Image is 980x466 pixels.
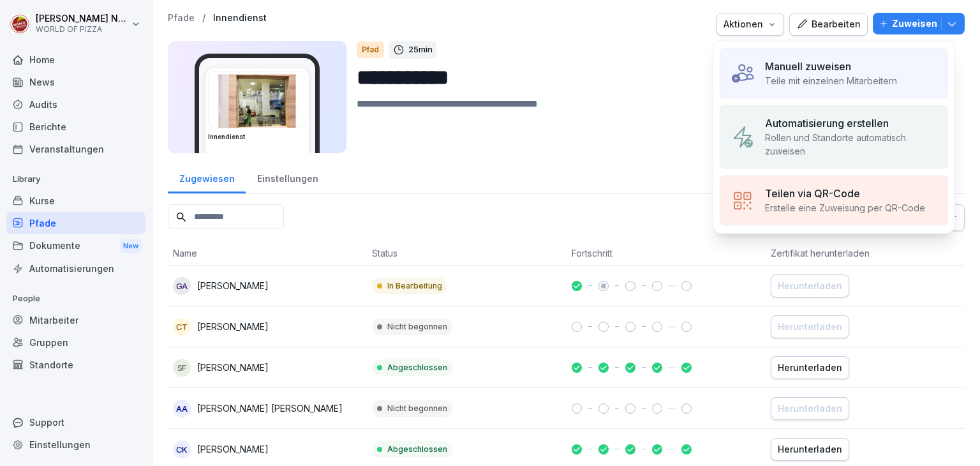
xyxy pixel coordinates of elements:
[6,411,145,433] div: Support
[731,61,755,86] img: assign_manual.svg
[766,241,965,266] th: Zertifikat herunterladen
[6,169,145,190] p: Library
[197,279,269,292] p: [PERSON_NAME]
[765,186,860,201] p: Teilen via QR-Code
[173,440,191,458] div: CK
[716,13,784,36] button: Aktionen
[778,279,842,293] div: Herunterladen
[796,17,861,31] div: Bearbeiten
[6,190,145,212] a: Kurse
[6,116,145,138] a: Berichte
[168,161,246,193] a: Zugewiesen
[387,403,447,414] p: Nicht begonnen
[731,124,755,149] img: assign_automation.svg
[197,361,269,374] p: [PERSON_NAME]
[778,402,842,416] div: Herunterladen
[771,397,849,420] button: Herunterladen
[408,43,433,56] p: 25 min
[873,13,965,34] button: Zuweisen
[197,402,343,415] p: [PERSON_NAME] [PERSON_NAME]
[765,116,889,131] p: Automatisierung erstellen
[771,274,849,297] button: Herunterladen
[789,13,868,36] button: Bearbeiten
[197,442,269,456] p: [PERSON_NAME]
[6,289,145,309] p: People
[771,315,849,338] button: Herunterladen
[724,17,777,31] div: Aktionen
[6,49,145,71] a: Home
[173,277,191,295] div: GA
[765,74,897,87] p: Teile mit einzelnen Mitarbeitern
[6,309,145,331] a: Mitarbeiter
[213,13,267,24] a: Innendienst
[6,93,145,116] a: Audits
[357,41,384,58] div: Pfad
[173,318,191,336] div: CT
[387,321,447,333] p: Nicht begonnen
[765,131,937,158] p: Rollen und Standorte automatisch zuweisen
[567,241,766,266] th: Fortschritt
[387,444,447,455] p: Abgeschlossen
[6,257,145,280] a: Automatisierungen
[387,362,447,373] p: Abgeschlossen
[778,442,842,456] div: Herunterladen
[765,59,851,74] p: Manuell zuweisen
[6,354,145,376] a: Standorte
[209,71,306,128] img: b0q5luht1dcruwhey7rialzf.png
[168,13,195,24] a: Pfade
[731,188,755,213] img: assign_qrCode.svg
[387,280,442,292] p: In Bearbeitung
[6,71,145,93] a: News
[6,234,145,258] a: DokumenteNew
[892,17,937,31] p: Zuweisen
[168,241,367,266] th: Name
[771,356,849,379] button: Herunterladen
[778,320,842,334] div: Herunterladen
[771,438,849,461] button: Herunterladen
[6,331,145,354] a: Gruppen
[6,234,145,258] div: Dokumente
[197,320,269,333] p: [PERSON_NAME]
[765,201,925,214] p: Erstelle eine Zuweisung per QR-Code
[173,400,191,417] div: AA
[36,13,129,24] p: [PERSON_NAME] Natusch
[246,161,329,193] a: Einstellungen
[6,212,145,234] a: Pfade
[6,433,145,456] a: Einstellungen
[120,239,142,253] div: New
[36,25,129,34] p: WORLD OF PIZZA
[367,241,566,266] th: Status
[202,13,205,24] p: /
[173,359,191,377] div: SF
[208,132,306,142] h3: Innendienst
[6,138,145,160] a: Veranstaltungen
[778,361,842,375] div: Herunterladen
